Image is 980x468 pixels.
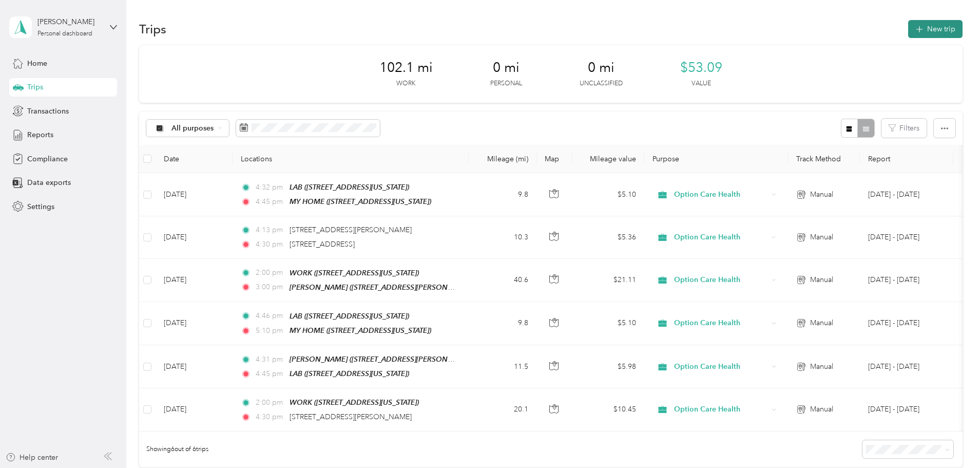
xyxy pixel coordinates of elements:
td: Sep 1 - 30, 2025 [860,173,953,216]
span: Option Care Health [674,189,768,200]
td: 11.5 [469,345,536,388]
td: 10.3 [469,216,536,258]
th: Mileage value [572,145,644,173]
span: Manual [810,361,833,372]
td: $21.11 [572,259,644,302]
div: Personal dashboard [37,31,92,37]
span: 4:30 pm [256,239,285,250]
td: Sep 1 - 30, 2025 [860,302,953,345]
td: $5.10 [572,173,644,216]
button: New trip [908,20,963,38]
td: 20.1 [469,388,536,431]
p: Unclassified [580,79,623,88]
span: Compliance [27,154,68,164]
td: [DATE] [156,216,233,258]
span: All purposes [171,125,214,132]
span: 5:10 pm [256,325,285,336]
span: 4:32 pm [256,182,285,193]
th: Purpose [644,145,788,173]
span: Showing 6 out of 6 trips [139,445,208,454]
td: $5.98 [572,345,644,388]
span: Manual [810,404,833,415]
span: 2:00 pm [256,397,285,408]
span: Reports [27,129,53,140]
span: Option Care Health [674,232,768,243]
span: Option Care Health [674,361,768,372]
span: Option Care Health [674,317,768,329]
span: 102.1 mi [379,60,433,76]
span: 4:46 pm [256,310,285,322]
span: LAB ([STREET_ADDRESS][US_STATE]) [290,183,409,191]
p: Personal [490,79,522,88]
button: Filters [881,119,927,138]
span: [STREET_ADDRESS][PERSON_NAME] [290,226,412,234]
th: Track Method [788,145,860,173]
td: [DATE] [156,388,233,431]
th: Date [156,145,233,173]
span: 4:31 pm [256,354,285,365]
span: Option Care Health [674,274,768,286]
span: [STREET_ADDRESS] [290,240,355,249]
button: Help center [6,452,58,463]
span: Transactions [27,106,69,117]
span: Manual [810,317,833,329]
span: LAB ([STREET_ADDRESS][US_STATE]) [290,312,409,320]
span: [PERSON_NAME] ([STREET_ADDRESS][PERSON_NAME][US_STATE]) [290,355,512,364]
td: $10.45 [572,388,644,431]
span: Home [27,58,47,69]
td: Sep 1 - 30, 2025 [860,216,953,258]
span: 3:00 pm [256,282,285,293]
td: [DATE] [156,173,233,216]
td: $5.36 [572,216,644,258]
span: Settings [27,201,54,212]
span: 2:00 pm [256,267,285,278]
span: 0 mi [493,60,520,76]
span: Trips [27,82,43,92]
td: [DATE] [156,259,233,302]
td: [DATE] [156,345,233,388]
p: Work [396,79,415,88]
h1: Trips [139,24,166,34]
td: Sep 1 - 30, 2025 [860,259,953,302]
p: Value [691,79,711,88]
span: WORK ([STREET_ADDRESS][US_STATE]) [290,398,419,406]
td: [DATE] [156,302,233,345]
span: MY HOME ([STREET_ADDRESS][US_STATE]) [290,197,431,205]
th: Map [536,145,572,173]
span: LAB ([STREET_ADDRESS][US_STATE]) [290,369,409,378]
span: 4:45 pm [256,196,285,208]
td: 9.8 [469,302,536,345]
td: Sep 1 - 30, 2025 [860,345,953,388]
span: WORK ([STREET_ADDRESS][US_STATE]) [290,269,419,277]
span: Manual [810,232,833,243]
td: 9.8 [469,173,536,216]
span: Data exports [27,177,71,188]
iframe: Everlance-gr Chat Button Frame [923,410,980,468]
span: 4:30 pm [256,411,285,423]
span: Option Care Health [674,404,768,415]
span: 4:45 pm [256,368,285,380]
span: 4:13 pm [256,224,285,236]
th: Report [860,145,953,173]
span: 0 mi [588,60,614,76]
span: MY HOME ([STREET_ADDRESS][US_STATE]) [290,326,431,334]
td: 40.6 [469,259,536,302]
th: Mileage (mi) [469,145,536,173]
th: Locations [233,145,469,173]
span: [STREET_ADDRESS][PERSON_NAME] [290,413,412,421]
div: [PERSON_NAME] [37,16,102,27]
span: Manual [810,189,833,200]
span: Manual [810,274,833,286]
span: [PERSON_NAME] ([STREET_ADDRESS][PERSON_NAME][US_STATE]) [290,283,512,292]
span: $53.09 [680,60,722,76]
td: $5.10 [572,302,644,345]
td: Sep 1 - 30, 2025 [860,388,953,431]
